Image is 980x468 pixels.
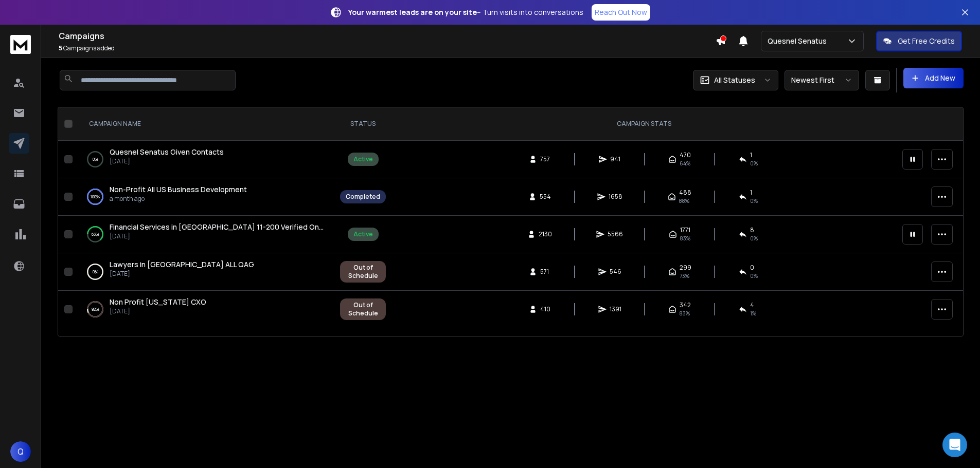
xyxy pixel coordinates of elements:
[353,155,373,163] div: Active
[540,155,550,163] span: 757
[750,197,758,205] span: 0 %
[680,151,691,159] span: 470
[876,31,962,51] button: Get Free Credits
[92,304,99,314] p: 92 %
[10,441,31,462] button: Q
[680,272,689,280] span: 73 %
[540,193,551,201] span: 554
[92,229,99,239] p: 63 %
[10,35,31,54] img: logo
[110,259,254,270] a: Lawyers in [GEOGRAPHIC_DATA] ALL QAG
[110,307,206,315] p: [DATE]
[346,301,380,317] div: Out of Schedule
[608,230,623,238] span: 5566
[609,193,622,201] span: 1658
[680,301,691,309] span: 342
[77,141,334,178] td: 0%Quesnel Senatus Given Contacts[DATE]
[595,7,647,17] p: Reach Out Now
[59,30,716,42] h1: Campaigns
[750,272,758,280] span: 0 %
[110,297,206,307] a: Non Profit [US_STATE] CXO
[903,68,964,88] button: Add New
[77,253,334,291] td: 0%Lawyers in [GEOGRAPHIC_DATA] ALL QAG[DATE]
[750,151,752,159] span: 1
[750,226,754,234] span: 8
[334,107,392,141] th: STATUS
[592,4,650,21] a: Reach Out Now
[768,36,831,46] p: Quesnel Senatus
[91,192,100,202] p: 100 %
[610,268,621,276] span: 546
[680,226,690,234] span: 1771
[750,301,754,309] span: 4
[942,433,967,457] div: Open Intercom Messenger
[610,155,620,163] span: 941
[110,222,325,232] span: Financial Services in [GEOGRAPHIC_DATA] 11-200 Verified Only
[750,264,754,272] span: 0
[93,267,98,277] p: 0 %
[750,309,756,317] span: 1 %
[348,7,477,17] strong: Your warmest leads are on your site
[346,193,380,201] div: Completed
[898,36,955,46] p: Get Free Credits
[59,44,62,52] span: 5
[77,216,334,253] td: 63%Financial Services in [GEOGRAPHIC_DATA] 11-200 Verified Only[DATE]
[93,154,98,164] p: 0 %
[392,107,896,141] th: CAMPAIGN STATS
[59,44,716,52] p: Campaigns added
[680,159,690,167] span: 64 %
[346,264,380,280] div: Out of Schedule
[110,222,324,232] a: Financial Services in [GEOGRAPHIC_DATA] 11-200 Verified Only
[680,234,690,242] span: 83 %
[110,147,224,157] a: Quesnel Senatus Given Contacts
[750,189,752,197] span: 1
[539,230,552,238] span: 2130
[110,232,324,240] p: [DATE]
[610,305,621,313] span: 1391
[110,147,224,157] span: Quesnel Senatus Given Contacts
[110,270,254,278] p: [DATE]
[77,107,334,141] th: CAMPAIGN NAME
[110,195,247,203] p: a month ago
[348,7,583,17] p: – Turn visits into conversations
[679,189,691,197] span: 488
[110,259,254,269] span: Lawyers in [GEOGRAPHIC_DATA] ALL QAG
[680,264,691,272] span: 299
[680,309,690,317] span: 83 %
[110,157,224,165] p: [DATE]
[110,184,247,195] a: Non-Profit All US Business Development
[353,230,373,238] div: Active
[540,268,550,276] span: 571
[77,178,334,216] td: 100%Non-Profit All US Business Developmenta month ago
[679,197,689,205] span: 88 %
[714,75,755,85] p: All Statuses
[540,305,550,313] span: 410
[750,159,758,167] span: 0 %
[750,234,758,242] span: 0 %
[785,70,859,90] button: Newest First
[77,291,334,328] td: 92%Non Profit [US_STATE] CXO[DATE]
